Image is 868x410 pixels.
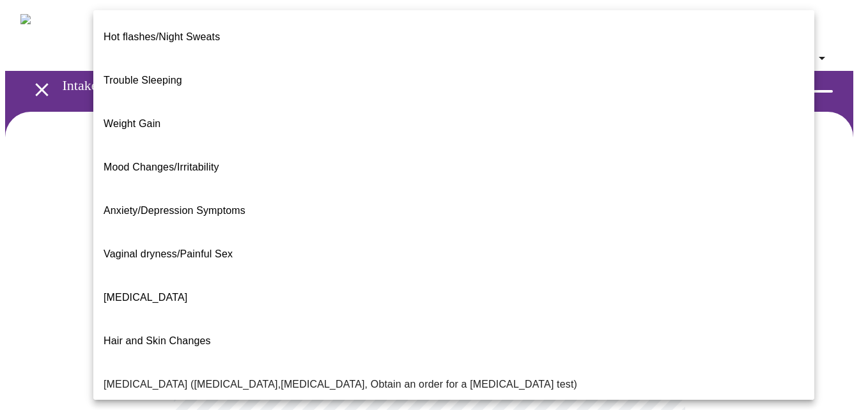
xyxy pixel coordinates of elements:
[104,75,182,86] span: Trouble Sleeping
[104,162,219,172] span: Mood Changes/Irritability
[104,31,220,42] span: Hot flashes/Night Sweats
[104,205,245,216] span: Anxiety/Depression Symptoms
[104,248,233,259] span: Vaginal dryness/Painful Sex
[104,118,160,129] span: Weight Gain
[104,377,577,392] p: [MEDICAL_DATA] ([MEDICAL_DATA],[MEDICAL_DATA], Obtain an order for a [MEDICAL_DATA] test)
[104,292,187,303] span: [MEDICAL_DATA]
[104,335,211,346] span: Hair and Skin Changes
